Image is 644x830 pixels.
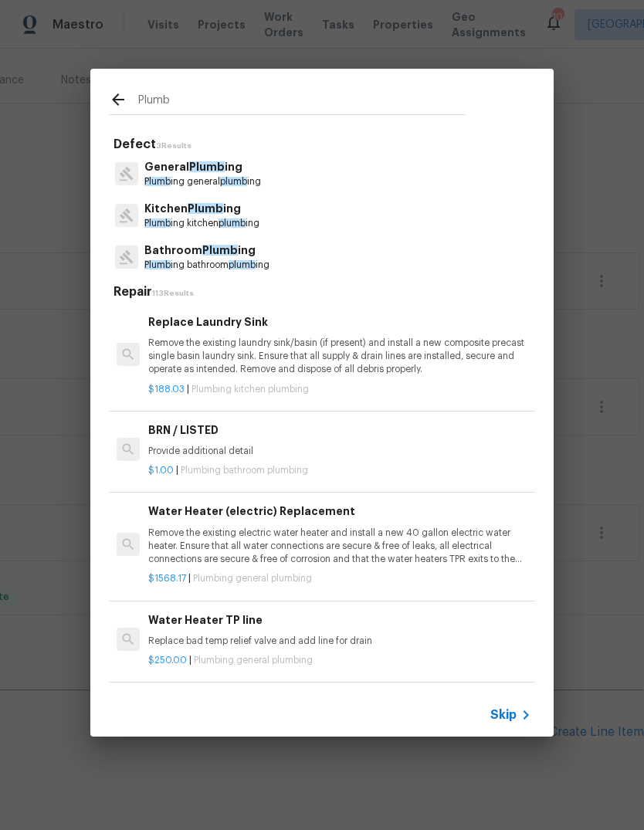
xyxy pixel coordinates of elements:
[114,137,535,153] h5: Defect
[144,201,259,217] p: Kitchen ing
[144,259,269,272] p: ing bathroom ing
[220,177,247,186] span: plumb
[193,574,312,583] span: Plumbing general plumbing
[148,635,531,648] p: Replace bad temp relief valve and add line for drain
[148,464,531,477] p: |
[148,422,531,439] h6: BRN / LISTED
[148,337,531,376] p: Remove the existing laundry sink/basin (if present) and install a new composite precast single ba...
[144,260,171,269] span: Plumb
[144,159,261,175] p: General ing
[148,654,531,667] p: |
[148,313,531,330] h6: Replace Laundry Sink
[156,142,192,150] span: 3 Results
[181,466,308,475] span: Plumbing bathroom plumbing
[144,175,261,188] p: ing general ing
[219,219,246,228] span: plumb
[148,385,185,394] span: $188.03
[144,217,259,230] p: ing kitchen ing
[148,611,531,628] h6: Water Heater TP line
[194,656,313,665] span: Plumbing general plumbing
[144,177,171,186] span: Plumb
[148,572,531,585] p: |
[138,90,466,113] input: Search issues or repairs
[148,466,174,475] span: $1.00
[148,445,531,458] p: Provide additional detail
[192,385,309,394] span: Plumbing kitchen plumbing
[202,245,238,256] span: Plumb
[114,284,535,300] h5: Repair
[144,242,269,259] p: Bathroom ing
[148,527,531,566] p: Remove the existing electric water heater and install a new 40 gallon electric water heater. Ensu...
[229,260,256,269] span: plumb
[189,161,225,172] span: Plumb
[148,574,186,583] span: $1568.17
[188,203,223,214] span: Plumb
[148,383,531,396] p: |
[148,656,187,665] span: $250.00
[490,707,517,723] span: Skip
[148,503,531,520] h6: Water Heater (electric) Replacement
[152,290,194,297] span: 113 Results
[144,219,171,228] span: Plumb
